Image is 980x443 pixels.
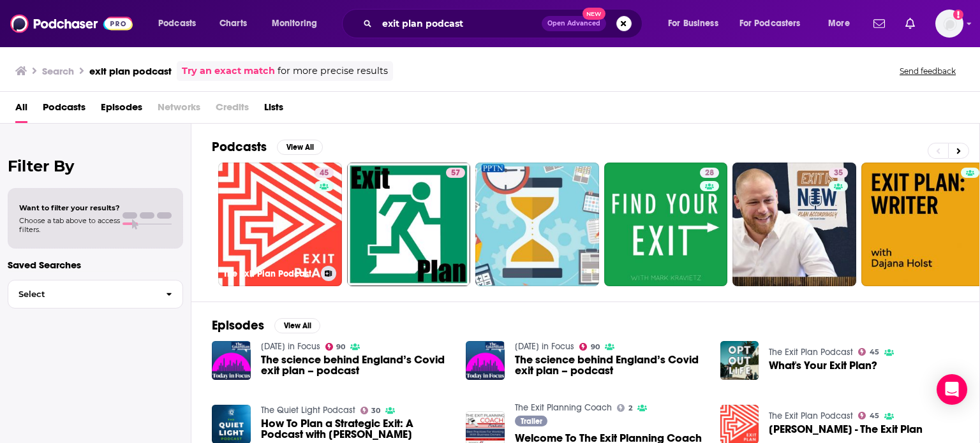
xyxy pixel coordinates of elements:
a: The Exit Plan Podcast [769,410,853,421]
span: Charts [219,15,247,33]
a: 35 [732,163,856,286]
span: For Podcasters [739,15,801,33]
a: All [15,97,27,123]
a: What's Your Exit Plan? [769,360,877,371]
a: 45 [858,412,879,419]
a: The science behind England’s Covid exit plan – podcast [261,354,451,376]
a: 28 [604,163,728,286]
span: 90 [591,344,600,350]
h2: Episodes [212,317,264,333]
span: Monitoring [272,15,317,33]
span: [PERSON_NAME] - The Exit Plan [769,424,923,435]
img: User Profile [935,10,963,38]
a: 2 [617,404,632,412]
button: open menu [819,13,866,34]
span: More [828,15,850,33]
img: The science behind England’s Covid exit plan – podcast [466,341,505,380]
span: Podcasts [158,15,196,33]
button: open menu [659,13,734,34]
a: The Quiet Light Podcast [261,405,355,416]
button: View All [274,318,320,333]
button: open menu [149,13,212,34]
a: 90 [325,343,346,351]
a: How To Plan a Strategic Exit: A Podcast with Ryan Tansom [261,418,451,440]
button: Select [8,280,183,309]
span: 45 [870,349,879,355]
span: 28 [705,167,714,180]
a: 30 [360,407,381,414]
span: 45 [870,413,879,419]
span: Open Advanced [547,20,600,27]
a: 45 [858,348,879,356]
button: Open AdvancedNew [542,16,606,31]
div: Open Intercom Messenger [937,374,967,405]
h3: The Exit Plan Podcast [223,268,316,279]
span: 35 [834,167,843,180]
a: Today in Focus [515,341,574,352]
span: Want to filter your results? [19,203,120,212]
img: What's Your Exit Plan? [720,341,759,380]
span: for more precise results [278,64,388,78]
a: The Exit Planning Coach [515,402,612,413]
button: Show profile menu [935,10,963,38]
a: Lists [264,97,283,123]
span: New [583,8,605,20]
p: Saved Searches [8,259,183,271]
a: 57 [347,163,471,286]
span: Networks [158,97,200,123]
h2: Filter By [8,157,183,175]
a: Charts [211,13,255,34]
span: Select [8,290,156,298]
a: Show notifications dropdown [900,13,920,34]
span: Credits [216,97,249,123]
span: 57 [451,167,460,180]
span: 90 [336,344,345,350]
span: 2 [628,405,632,411]
h3: exit plan podcast [89,65,172,77]
span: For Business [668,15,718,33]
img: Podchaser - Follow, Share and Rate Podcasts [10,11,133,36]
a: 28 [700,168,719,178]
span: Choose a tab above to access filters. [19,216,120,234]
img: The science behind England’s Covid exit plan – podcast [212,341,251,380]
a: 35 [829,168,848,178]
svg: Add a profile image [953,10,963,20]
a: 45 [315,168,334,178]
button: Send feedback [896,66,960,76]
input: Search podcasts, credits, & more... [377,13,542,34]
a: The Exit Plan Podcast [769,347,853,358]
a: 45The Exit Plan Podcast [218,163,342,286]
span: Trailer [521,418,542,425]
span: 45 [320,167,329,180]
button: open menu [263,13,334,34]
div: Search podcasts, credits, & more... [354,9,655,38]
button: View All [277,140,323,155]
a: Episodes [101,97,142,123]
a: 90 [579,343,600,351]
a: Show notifications dropdown [868,13,890,34]
a: PodcastsView All [212,139,323,155]
span: Logged in as Bcprpro33 [935,10,963,38]
h3: Search [42,65,74,77]
h2: Podcasts [212,139,267,155]
a: 57 [446,168,465,178]
a: Today in Focus [261,341,320,352]
a: EpisodesView All [212,317,320,333]
a: Podcasts [43,97,85,123]
button: open menu [731,13,819,34]
a: Try an exact match [182,64,275,78]
a: The science behind England’s Covid exit plan – podcast [515,354,705,376]
a: John Ovrom - The Exit Plan [769,424,923,435]
span: How To Plan a Strategic Exit: A Podcast with [PERSON_NAME] [261,418,451,440]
